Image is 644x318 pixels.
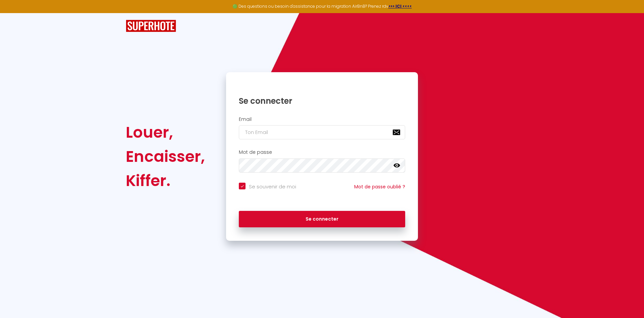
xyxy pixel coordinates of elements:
[126,120,205,144] div: Louer,
[239,117,405,122] h2: Email
[388,3,412,9] a: >>> ICI <<<<
[239,149,405,155] h2: Mot de passe
[126,20,176,32] img: SuperHote logo
[239,211,405,228] button: Se connecter
[126,169,205,193] div: Kiffer.
[354,183,405,190] a: Mot de passe oublié ?
[126,144,205,169] div: Encaisser,
[239,96,405,106] h1: Se connecter
[239,125,405,139] input: Ton Email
